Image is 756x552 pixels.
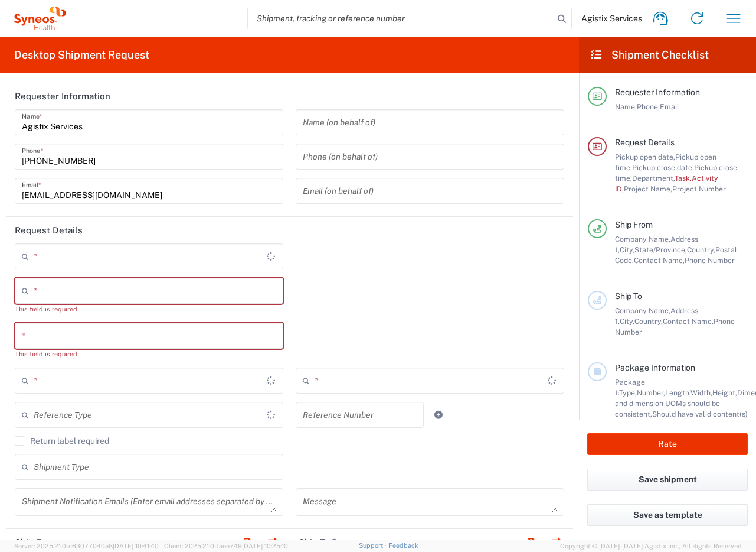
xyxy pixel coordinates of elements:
span: Client: 2025.21.0-faee749 [164,543,288,550]
span: Phone, [637,102,660,111]
h2: Ship To [299,537,339,548]
span: Name, [615,102,637,111]
button: Save as template [587,504,748,526]
span: Length, [665,388,690,397]
span: Server: 2025.21.0-c63077040a8 [14,543,159,550]
h2: Desktop Shipment Request [14,48,149,62]
span: Pickup close date, [632,163,694,172]
span: Width, [690,388,712,397]
span: Project Name, [624,184,672,193]
span: Contact Name, [663,317,714,326]
span: Phone Number [685,256,735,265]
h2: Requester Information [15,90,110,102]
span: Should have valid content(s) [652,410,748,418]
h2: Shipment Checklist [590,48,709,62]
span: Company Name, [615,235,670,243]
span: Package 1: [615,378,645,397]
span: Country, [634,317,663,326]
span: Project Number [672,184,726,193]
span: Pickup open date, [615,152,675,161]
span: Height, [712,388,737,397]
input: Shipment, tracking or reference number [248,7,554,30]
span: [DATE] 10:41:40 [113,543,159,550]
div: This field is required [15,349,283,359]
button: Save shipment [587,469,748,491]
span: Department, [632,174,675,183]
span: Package Information [615,363,695,372]
span: State/Province, [634,245,687,254]
h2: Request Details [15,225,83,236]
label: Return label required [15,436,109,446]
span: City, [620,317,634,326]
span: Ship To [615,291,642,301]
span: Company Name, [615,306,670,315]
h2: Ship From [15,537,58,548]
span: Ship From [615,220,653,229]
a: Add Reference [430,407,447,423]
span: City, [620,245,634,254]
a: Support [359,542,388,549]
span: Email [660,102,679,111]
span: Copyright © [DATE]-[DATE] Agistix Inc., All Rights Reserved [560,541,742,551]
a: Feedback [388,542,418,549]
span: Number, [637,388,665,397]
span: Contact Name, [634,256,685,265]
span: Task, [675,174,692,183]
span: Type, [619,388,637,397]
span: Request Details [615,138,675,147]
button: Rate [587,433,748,455]
span: Country, [687,245,715,254]
span: [DATE] 10:25:10 [242,543,288,550]
div: This field is required [15,304,283,314]
span: Requester Information [615,87,700,97]
span: Agistix Services [581,13,642,24]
